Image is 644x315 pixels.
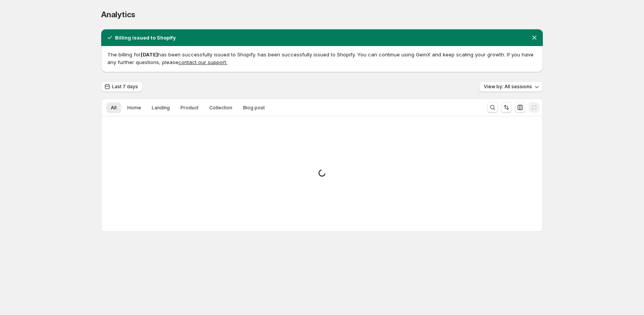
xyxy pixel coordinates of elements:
[479,81,543,92] button: View by: All sessions
[209,105,232,111] span: Collection
[152,105,170,111] span: Landing
[127,105,141,111] span: Home
[141,51,158,58] span: [DATE]
[115,34,176,41] h2: Billing issued to Shopify
[181,105,199,111] span: Product
[178,59,227,65] button: contact our support.
[484,84,532,90] span: View by: All sessions
[101,81,143,92] button: Last 7 days
[243,105,265,111] span: Blog post
[107,51,537,66] p: The billing for has been successfully issued to Shopify. has been successfully issued to Shopify....
[487,102,498,113] button: Search and filter results
[112,84,138,90] span: Last 7 days
[529,32,540,43] button: Dismiss notification
[111,105,117,111] span: All
[501,102,512,113] button: Sort the results
[101,10,135,19] span: Analytics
